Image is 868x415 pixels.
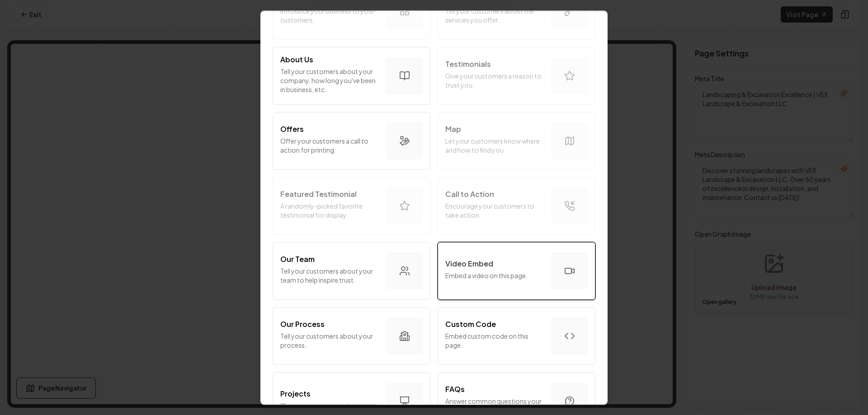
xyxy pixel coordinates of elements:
p: Embed custom code on this page. [445,331,544,350]
p: FAQs [445,384,465,395]
p: Embed a video on this page. [445,271,544,280]
p: Tell your customers about your team to help inspire trust. [280,266,379,284]
p: Projects [280,388,311,399]
p: Showcase your projects. [280,401,379,410]
button: Our TeamTell your customers about your team to help inspire trust. [273,242,430,300]
p: Tell your customers about your company, how long you've been in business, etc. [280,67,379,94]
p: Tell your customers about your process. [280,331,379,350]
p: Offers [280,124,304,135]
button: Our ProcessTell your customers about your process. [273,307,430,365]
p: Video Embed [445,258,493,269]
button: Video EmbedEmbed a video on this page. [438,242,595,300]
button: Custom CodeEmbed custom code on this page. [438,307,595,365]
p: Our Process [280,319,325,330]
button: OffersOffer your customers a call to action for printing. [273,112,430,170]
p: About Us [280,54,313,65]
p: Answer common questions your customers have. [445,396,544,415]
p: Our Team [280,254,315,265]
button: About UsTell your customers about your company, how long you've been in business, etc. [273,47,430,105]
p: Offer your customers a call to action for printing. [280,136,379,154]
p: Custom Code [445,319,496,330]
